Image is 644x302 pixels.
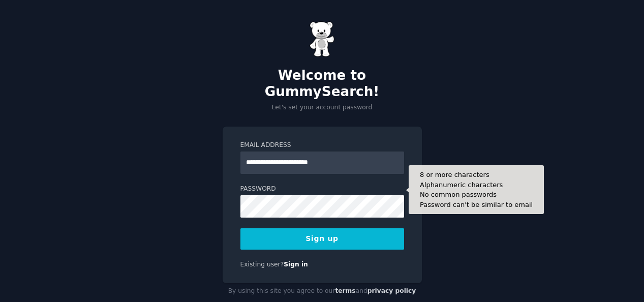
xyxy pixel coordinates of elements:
p: Let's set your account password [223,103,422,112]
label: Email Address [240,141,404,150]
label: Password [240,185,404,194]
a: Sign in [284,261,308,268]
button: Sign up [240,228,404,250]
img: Gummy Bear [310,21,335,57]
span: Existing user? [240,261,284,268]
a: privacy policy [367,287,416,294]
h2: Welcome to GummySearch! [223,68,422,100]
div: By using this site you agree to our and [223,283,422,299]
a: terms [335,287,355,294]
